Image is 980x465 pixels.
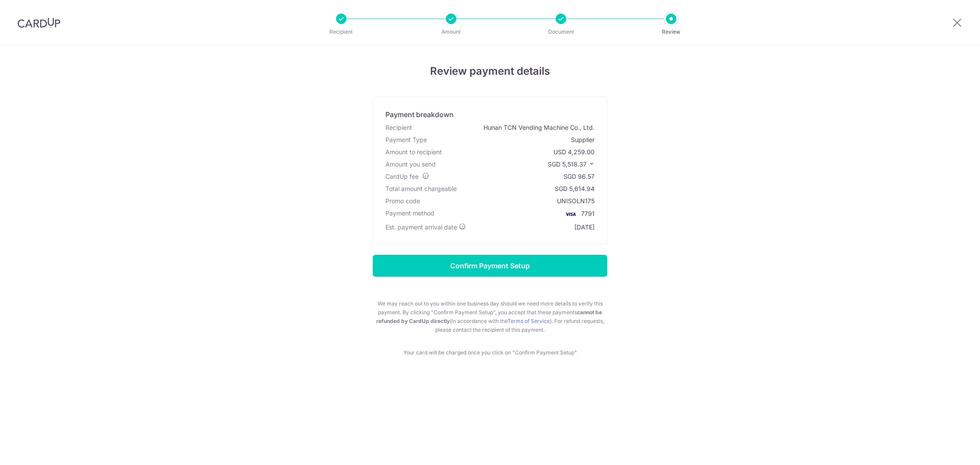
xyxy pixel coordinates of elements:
[563,172,595,181] div: SGD 96.57
[555,184,595,193] div: SGD 5,614.94
[548,160,595,169] p: SGD 5,518.37
[385,109,454,120] div: Payment breakdown
[528,28,593,36] p: Document
[483,123,595,132] div: Hunan TCN Vending Machine Co., Ltd.
[385,173,419,180] span: CardUp fee
[557,197,595,205] div: UNISOLN175
[581,210,595,217] span: 7791
[385,123,412,132] div: Recipient
[562,209,579,219] img: <span class="translation_missing" title="translation missing: en.account_steps.new_confirm_form.b...
[574,223,595,232] div: [DATE]
[385,160,436,169] div: Amount you send
[385,197,420,205] div: Promo code
[385,148,442,156] div: Amount to recipient
[553,148,595,156] div: USD 4,259.00
[507,318,550,324] a: Terms of Service
[639,28,703,36] p: Review
[373,255,607,277] input: Confirm Payment Setup
[385,185,457,192] span: Total amount chargeable
[571,135,595,144] div: Supplier
[385,223,466,232] div: Est. payment arrival date
[373,348,607,357] p: Your card will be charged once you click on "Confirm Payment Setup"
[385,136,427,143] span: translation missing: en.account_steps.new_confirm_form.xb_payment.header.payment_type
[234,63,746,79] h4: Review payment details
[548,160,587,168] span: SGD 5,518.37
[309,28,374,36] p: Recipient
[373,299,607,334] p: We may reach out to you within one business day should we need more details to verify this paymen...
[17,17,60,28] img: CardUp
[419,28,483,36] p: Amount
[385,209,434,219] div: Payment method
